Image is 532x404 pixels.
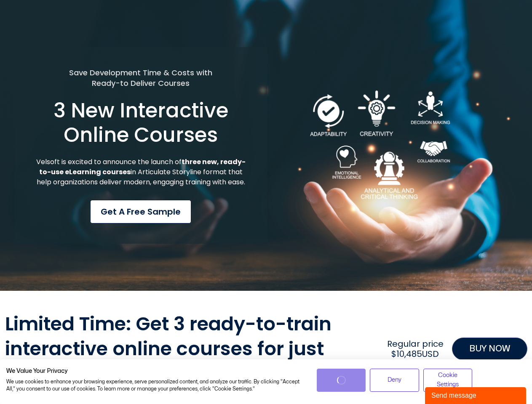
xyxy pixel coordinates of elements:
[5,312,379,386] h2: Limited Time: Get 3 ready-to-train interactive online courses for just $3,300USD
[35,67,247,88] h5: Save Development Time & Costs with Ready-to Deliver Courses
[452,338,527,360] a: BUY NOW
[35,98,247,147] h1: 3 New Interactive Online Courses
[6,367,304,375] h2: We Value Your Privacy
[317,369,366,392] button: Accept all cookies
[90,200,191,223] a: Get a Free Sample
[6,378,304,393] p: We use cookies to enhance your browsing experience, serve personalized content, and analyze our t...
[425,385,528,404] iframe: chat widget
[35,157,247,187] p: Velsoft is excited to announce the launch of in Articulate Storyline format that help organizatio...
[370,369,419,392] button: Deny all cookies
[423,369,473,392] button: Adjust cookie preferences
[469,342,510,356] span: BUY NOW
[39,157,246,177] strong: three new, ready-to-use eLearning courses
[429,371,467,390] span: Cookie Settings
[383,339,447,359] h2: Regular price $10,485USD
[388,375,401,385] span: Deny
[101,205,181,218] span: Get a Free Sample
